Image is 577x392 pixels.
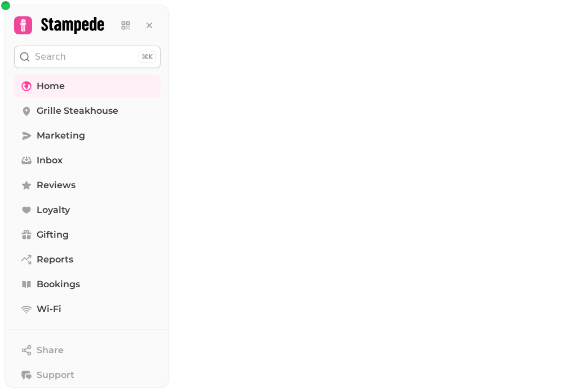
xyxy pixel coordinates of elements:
span: Wi-Fi [37,302,61,316]
span: Reports [37,253,73,266]
p: Search [35,50,66,64]
a: Marketing [14,124,161,147]
span: Loyalty [37,203,70,217]
a: Reports [14,248,161,271]
a: Loyalty [14,199,161,221]
a: Inbox [14,149,161,172]
button: Share [14,339,161,362]
a: Bookings [14,273,161,296]
div: ⌘K [139,51,156,63]
a: Gifting [14,224,161,246]
span: Reviews [37,179,76,192]
span: Gifting [37,228,69,242]
span: Inbox [37,154,63,167]
span: Home [37,79,65,93]
span: Bookings [37,278,80,291]
button: Search⌘K [14,46,161,68]
a: Grille Steakhouse [14,100,161,122]
span: Grille Steakhouse [37,104,118,118]
span: Share [37,344,64,357]
a: Home [14,75,161,97]
span: Support [37,368,74,382]
a: Wi-Fi [14,298,161,320]
a: Reviews [14,174,161,197]
button: Support [14,364,161,386]
span: Marketing [37,129,85,142]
